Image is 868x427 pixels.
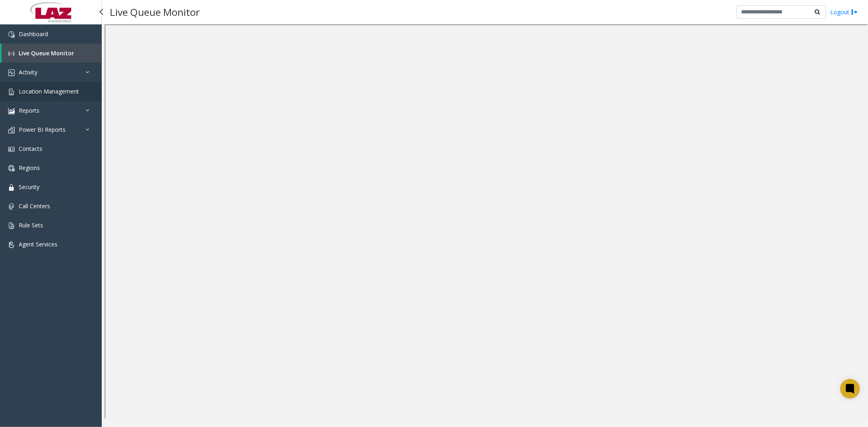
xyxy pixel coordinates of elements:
[8,203,15,210] img: 'icon'
[8,165,15,172] img: 'icon'
[19,145,42,152] span: Contacts
[106,2,204,22] h3: Live Queue Monitor
[19,107,39,114] span: Reports
[19,221,43,229] span: Rule Sets
[19,87,79,95] span: Location Management
[8,108,15,114] img: 'icon'
[8,242,15,248] img: 'icon'
[19,68,37,76] span: Activity
[8,50,15,57] img: 'icon'
[2,44,102,63] a: Live Queue Monitor
[19,30,48,38] span: Dashboard
[8,31,15,38] img: 'icon'
[19,164,40,172] span: Regions
[19,202,50,210] span: Call Centers
[8,127,15,133] img: 'icon'
[830,8,858,16] a: Logout
[19,126,66,133] span: Power BI Reports
[8,184,15,191] img: 'icon'
[19,240,57,248] span: Agent Services
[8,222,15,229] img: 'icon'
[8,146,15,152] img: 'icon'
[8,89,15,95] img: 'icon'
[19,183,39,191] span: Security
[19,49,74,57] span: Live Queue Monitor
[851,8,858,16] img: logout
[8,70,15,76] img: 'icon'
